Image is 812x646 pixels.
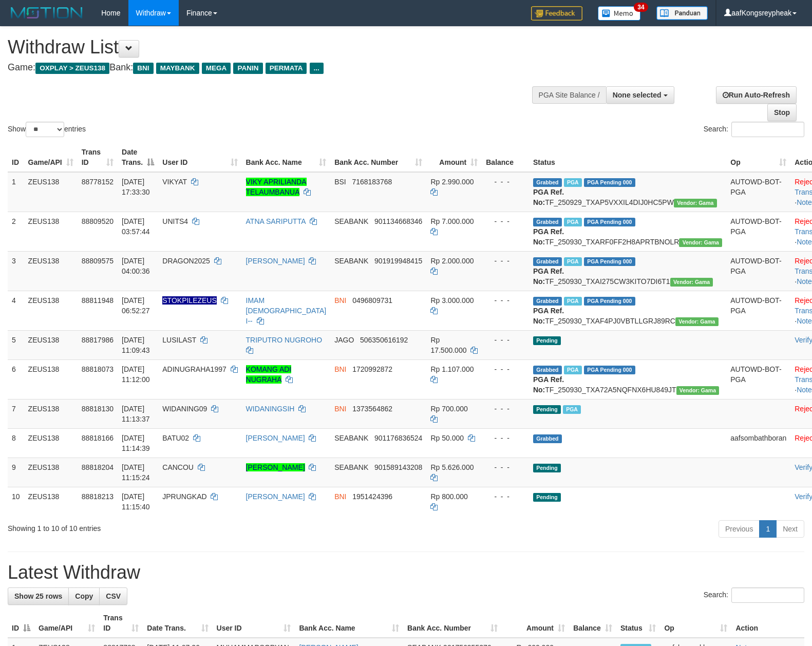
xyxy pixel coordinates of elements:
span: Rp 5.626.000 [430,463,474,471]
span: BNI [133,63,153,74]
a: 1 [759,520,777,538]
th: Bank Acc. Number: activate to sort column ascending [403,609,502,638]
a: Copy [68,587,100,605]
span: VIKYAT [162,178,186,186]
td: TF_250930_TXARF0FF2H8APRTBNOLR [529,212,726,251]
span: Marked by aafchomsokheang [564,178,582,187]
span: PGA Pending [584,297,635,306]
a: KOMANG ADI NUGRAHA [246,365,292,384]
span: Rp 50.000 [430,434,464,442]
span: UNITS4 [162,217,188,225]
img: MOTION_logo.png [8,5,86,21]
span: Grabbed [533,297,562,306]
span: Copy 901176836524 to clipboard [374,434,422,442]
span: Vendor URL: https://trx31.1velocity.biz [675,317,719,326]
span: Copy 506350616192 to clipboard [360,336,408,344]
th: Bank Acc. Name: activate to sort column ascending [242,143,331,172]
span: PANIN [233,63,262,74]
th: Amount: activate to sort column ascending [502,609,569,638]
span: [DATE] 06:52:27 [122,296,150,315]
span: SEABANK [334,217,368,225]
span: 88817986 [82,336,114,344]
td: ZEUS138 [24,251,78,291]
span: Rp 3.000.000 [430,296,474,305]
div: - - - [486,256,525,266]
a: WIDANINGSIH [246,405,295,413]
span: [DATE] 11:12:00 [122,365,150,384]
span: 88778152 [82,178,114,186]
span: Vendor URL: https://trx31.1velocity.biz [676,386,720,395]
span: MEGA [202,63,231,74]
div: PGA Site Balance / [532,86,606,104]
a: Previous [719,520,760,538]
span: Nama rekening ada tanda titik/strip, harap diedit [162,296,217,305]
td: 6 [8,359,24,399]
button: None selected [606,86,674,104]
b: PGA Ref. No: [533,188,564,206]
span: 88818130 [82,405,114,413]
td: 1 [8,172,24,212]
span: WIDANING09 [162,405,207,413]
span: PGA Pending [584,178,635,187]
td: 7 [8,399,24,428]
td: AUTOWD-BOT-PGA [726,251,790,291]
a: [PERSON_NAME] [246,492,305,501]
td: TF_250930_TXAF4PJ0VBTLLGRJ89RC [529,291,726,330]
td: ZEUS138 [24,330,78,359]
span: Marked by aafnoeunsreypich [564,366,582,374]
label: Search: [704,587,804,603]
td: 5 [8,330,24,359]
span: JAGO [334,336,354,344]
span: Grabbed [533,218,562,226]
span: Rp 17.500.000 [430,336,466,354]
td: AUTOWD-BOT-PGA [726,291,790,330]
span: Pending [533,336,561,345]
div: - - - [486,177,525,187]
span: BNI [334,492,346,501]
span: Vendor URL: https://trx31.1velocity.biz [674,199,717,207]
span: BSI [334,178,346,186]
span: Rp 2.000.000 [430,257,474,265]
a: Show 25 rows [8,587,69,605]
div: - - - [486,433,525,443]
a: Note [797,386,812,394]
span: SEABANK [334,463,368,471]
span: 88811948 [82,296,114,305]
span: LUSILAST [162,336,196,344]
th: Balance [482,143,529,172]
th: Status: activate to sort column ascending [616,609,660,638]
span: 88818166 [82,434,114,442]
th: Balance: activate to sort column ascending [569,609,616,638]
td: aafsombathboran [726,428,790,458]
div: - - - [486,364,525,374]
span: Copy 901134668346 to clipboard [374,217,422,225]
span: 88809575 [82,257,114,265]
span: SEABANK [334,434,368,442]
span: [DATE] 11:09:43 [122,336,150,354]
span: None selected [613,91,662,99]
span: CSV [106,592,121,600]
td: TF_250929_TXAP5VXXIL4DIJ0HC5PW [529,172,726,212]
td: ZEUS138 [24,359,78,399]
span: BATU02 [162,434,189,442]
img: panduan.png [656,6,708,20]
th: Status [529,143,726,172]
td: TF_250930_TXA72A5NQFNX6HU849JT [529,359,726,399]
input: Search: [731,122,804,137]
td: ZEUS138 [24,212,78,251]
td: ZEUS138 [24,399,78,428]
span: Rp 1.107.000 [430,365,474,373]
h1: Latest Withdraw [8,562,804,583]
td: AUTOWD-BOT-PGA [726,172,790,212]
label: Search: [704,122,804,137]
span: Copy 0496809731 to clipboard [352,296,392,305]
div: - - - [486,491,525,502]
span: PGA Pending [584,218,635,226]
span: ... [310,63,324,74]
div: - - - [486,404,525,414]
a: Run Auto-Refresh [716,86,797,104]
td: 2 [8,212,24,251]
div: - - - [486,295,525,306]
th: Op: activate to sort column ascending [660,609,731,638]
a: TRIPUTRO NUGROHO [246,336,323,344]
